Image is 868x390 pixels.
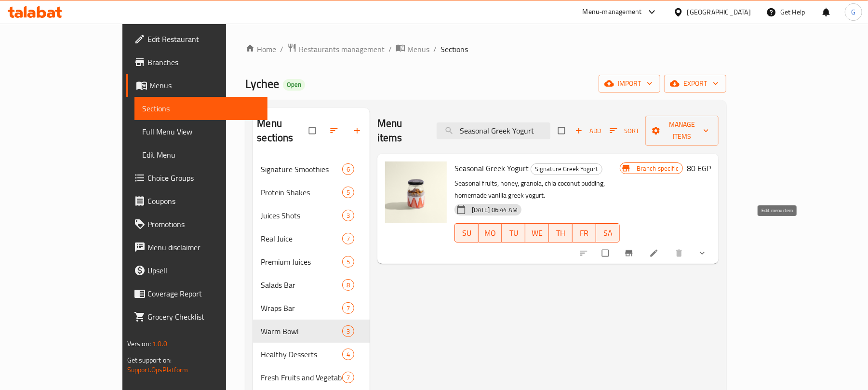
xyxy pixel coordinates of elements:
[531,163,602,175] span: Signature Greek Yogurt
[596,244,616,262] span: Select to update
[573,223,596,242] button: FR
[454,177,620,202] p: Seasonal fruits, honey, granola, chia coconut pudding, homemade vanilla greek yogurt.
[531,163,602,175] div: Signature Greek Yogurt
[600,226,616,240] span: SA
[283,81,305,89] span: Open
[261,325,342,337] span: Warm Bowl
[261,256,342,268] span: Premium Juices
[126,282,267,305] a: Coverage Report
[529,226,545,240] span: WE
[126,305,267,328] a: Grocery Checklist
[253,366,369,389] div: Fresh Fruits and Vegetables7
[433,43,437,55] li: /
[147,242,260,253] span: Menu disclaimer
[342,187,354,198] div: items
[343,373,354,382] span: 7
[134,143,267,166] a: Edit Menu
[253,181,369,204] div: Protein Shakes5
[343,188,354,197] span: 5
[147,172,260,184] span: Choice Groups
[142,103,260,114] span: Sections
[573,242,596,264] button: sort-choices
[126,27,267,51] a: Edit Restaurant
[261,233,342,244] span: Real Juice
[261,163,342,175] span: Signature Smoothies
[126,213,267,236] a: Promotions
[126,51,267,74] a: Branches
[253,296,369,320] div: Wraps Bar7
[502,223,525,242] button: TU
[553,226,569,240] span: TH
[575,125,601,136] span: Add
[261,302,342,314] span: Wraps Bar
[261,210,342,221] span: Juices Shots
[549,223,573,242] button: TH
[253,343,369,366] div: Healthy Desserts4
[343,304,354,313] span: 7
[147,265,260,276] span: Upsell
[343,234,354,243] span: 7
[396,43,429,55] a: Menus
[253,320,369,343] div: Warm Bowl3
[152,337,167,350] span: 1.0.0
[127,354,172,366] span: Get support on:
[126,189,267,213] a: Coupons
[454,161,529,175] span: Seasonal Greek Yogurt
[126,74,267,97] a: Menus
[596,223,620,242] button: SA
[127,363,188,376] a: Support.OpsPlatform
[147,218,260,230] span: Promotions
[633,164,682,173] span: Branch specific
[253,158,369,181] div: Signature Smoothies6
[664,75,726,93] button: export
[283,79,305,91] div: Open
[127,337,151,350] span: Version:
[253,227,369,250] div: Real Juice7
[149,80,260,91] span: Menus
[147,33,260,45] span: Edit Restaurant
[147,311,260,323] span: Grocery Checklist
[343,257,354,267] span: 5
[134,120,267,143] a: Full Menu View
[343,350,354,359] span: 4
[126,236,267,259] a: Menu disclaimer
[573,123,603,138] span: Add item
[607,123,641,138] button: Sort
[261,349,342,360] span: Healthy Desserts
[342,210,354,221] div: items
[323,120,347,141] span: Sort sections
[303,121,323,140] span: Select all sections
[347,120,370,141] button: Add section
[343,211,354,220] span: 3
[142,126,260,137] span: Full Menu View
[280,43,283,55] li: /
[343,327,354,336] span: 3
[672,78,719,90] span: export
[573,123,603,138] button: Add
[342,233,354,244] div: items
[653,119,711,143] span: Manage items
[606,78,653,90] span: import
[687,161,711,175] h6: 80 EGP
[126,259,267,282] a: Upsell
[261,187,342,198] span: Protein Shakes
[342,256,354,268] div: items
[479,223,502,242] button: MO
[599,75,660,93] button: import
[618,242,641,264] button: Branch-specific-item
[261,279,342,291] span: Salads Bar
[441,43,468,55] span: Sections
[506,226,521,240] span: TU
[147,288,260,299] span: Coverage Report
[525,223,549,242] button: WE
[261,372,342,383] span: Fresh Fruits and Vegetables
[343,165,354,174] span: 6
[377,116,425,145] h2: Menu items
